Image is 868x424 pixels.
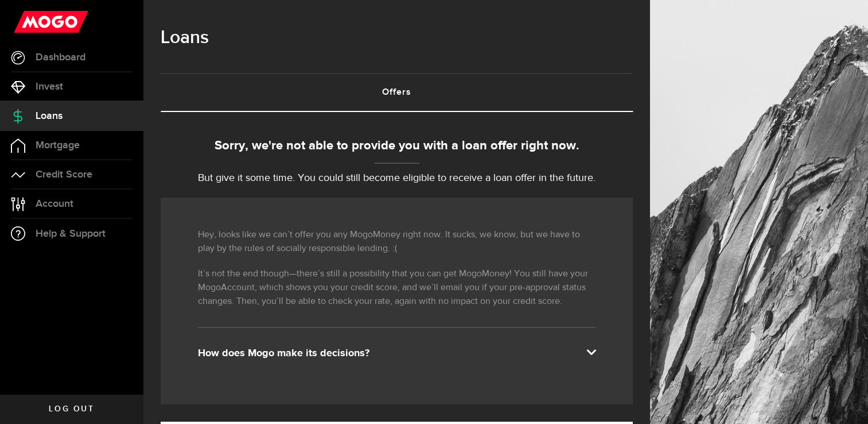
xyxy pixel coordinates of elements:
span: Loans [36,111,63,121]
span: Account [36,199,73,209]
span: Credit Score [36,169,92,180]
span: Help & Support [36,229,106,239]
div: How does Mogo make its decisions? [198,346,595,360]
ul: Tabs Navigation [161,73,633,112]
p: Hey, looks like we can’t offer you any MogoMoney right now. It sucks, we know, but we have to pla... [198,228,595,256]
span: Invest [36,82,63,92]
span: Log out [49,405,94,413]
span: Mortgage [36,140,80,151]
p: It’s not the end though—there’s still a possibility that you can get MogoMoney! You still have yo... [198,267,595,309]
div: Sorry, we're not able to provide you with a loan offer right now. [161,137,633,156]
a: Offers [161,74,633,111]
iframe: LiveChat chat widget [820,376,868,424]
p: But give it some time. You could still become eligible to receive a loan offer in the future. [161,171,633,186]
h1: Loans [161,23,633,53]
span: Dashboard [36,52,85,63]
